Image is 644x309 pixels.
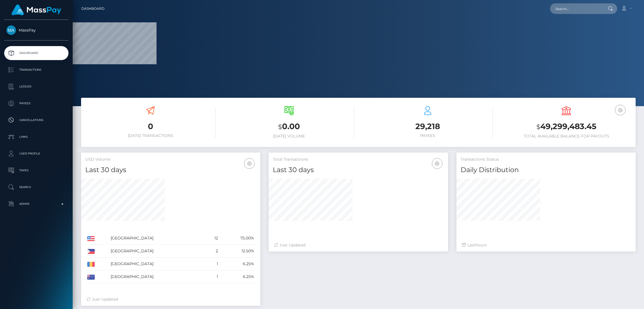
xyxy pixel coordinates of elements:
p: Taxes [6,166,66,175]
p: Search [6,183,66,191]
a: Links [4,130,68,144]
span: MassPay [4,28,68,33]
h4: Last 30 days [85,165,256,175]
img: RO.png [87,262,95,267]
p: Payees [6,99,66,108]
a: Cancellations [4,113,68,127]
p: Admin [6,200,66,208]
h3: 0.00 [224,121,354,132]
div: Just Updated [87,296,255,302]
h4: Daily Distribution [461,165,631,175]
h5: Transactions Status [461,157,631,162]
h6: [DATE] Transactions [85,133,216,138]
a: Dashboard [81,3,105,15]
h6: Total Available Balance for Payouts [501,134,631,139]
td: 75.00% [220,232,256,245]
p: Dashboard [6,49,66,57]
td: 6.25% [220,270,256,283]
td: 1 [205,258,220,270]
h6: [DATE] Volume [224,134,354,139]
small: $ [278,123,282,131]
p: Ledger [6,82,66,91]
div: Last hours [462,242,630,248]
td: 6.25% [220,258,256,270]
img: US.png [87,236,95,241]
td: 1 [205,270,220,283]
a: Admin [4,197,68,211]
img: MassPay Logo [11,4,61,15]
td: 12 [205,232,220,245]
td: [GEOGRAPHIC_DATA] [109,258,205,270]
td: 2 [205,245,220,258]
td: [GEOGRAPHIC_DATA] [109,270,205,283]
p: Links [6,133,66,141]
a: Dashboard [4,46,68,60]
p: User Profile [6,149,66,158]
input: Search... [550,3,603,14]
small: $ [536,123,540,131]
a: User Profile [4,147,68,161]
img: PH.png [87,249,95,254]
a: Payees [4,96,68,110]
a: Taxes [4,163,68,177]
h3: 49,299,483.45 [501,121,631,132]
a: Search [4,180,68,194]
p: Cancellations [6,116,66,124]
h3: 0 [85,121,216,132]
h6: Payees [363,133,493,138]
div: Just Updated [274,242,442,248]
img: AU.png [87,275,95,280]
td: [GEOGRAPHIC_DATA] [109,232,205,245]
p: Transactions [6,66,66,74]
td: 12.50% [220,245,256,258]
img: MassPay [6,25,16,35]
h4: Last 30 days [273,165,444,175]
h5: USD Volume [85,157,256,162]
h3: 29,218 [363,121,493,132]
a: Ledger [4,80,68,94]
a: Transactions [4,63,68,77]
td: [GEOGRAPHIC_DATA] [109,245,205,258]
h5: Total Transactions [273,157,444,162]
